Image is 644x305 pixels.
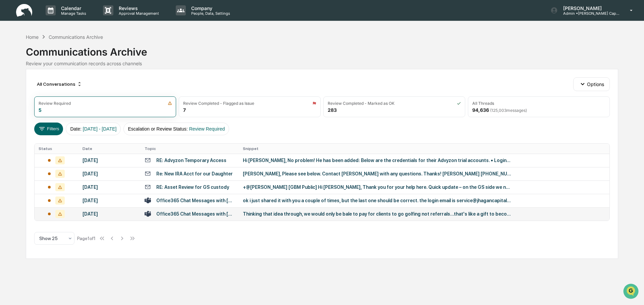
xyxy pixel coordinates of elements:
[186,11,233,16] p: People, Data, Settings
[113,5,162,11] p: Reviews
[156,158,226,163] div: RE: Advyzon Temporary Access
[66,123,121,135] button: Date:[DATE] - [DATE]
[156,171,233,176] div: Re: New IRA Acct for our Daughter
[39,107,42,113] div: 5
[472,107,527,113] div: 94,636
[558,11,620,16] p: Admin • [PERSON_NAME] Capital
[183,101,254,106] div: Review Completed - Flagged as Issue
[13,84,43,91] span: Preclearance
[141,144,239,154] th: Topic
[16,4,32,17] img: logo
[312,101,316,105] img: icon
[114,53,122,61] button: Start new chat
[113,11,162,16] p: Approval Management
[49,34,103,40] div: Communications Archive
[78,144,141,154] th: Date
[243,198,511,203] div: ok i just shared it with you a couple of times, but the last one should be correct. the login ema...
[77,236,96,241] div: Page 1 of 1
[39,101,71,106] div: Review Required
[46,82,86,94] a: 🗄️Attestations
[7,98,12,103] div: 🔎
[186,5,233,11] p: Company
[573,77,610,91] button: Options
[243,211,511,217] div: Thinking that idea through, we would only be bale to pay for clients to go golfing not referrals....
[83,171,137,176] div: [DATE]
[239,144,609,154] th: Snippet
[490,108,527,113] span: ( 125,003 messages)
[34,79,85,89] div: All Conversations
[7,14,122,25] p: How can we help?
[7,85,12,90] div: 🖐️
[47,113,81,119] a: Powered byPylon
[26,41,618,58] div: Communications Archive
[83,158,137,163] div: [DATE]
[623,283,641,301] iframe: Open customer support
[4,82,46,94] a: 🖐️Preclearance
[49,85,54,90] div: 🗄️
[56,11,90,16] p: Manage Tasks
[23,58,85,63] div: We're available if you need us!
[243,184,511,190] div: +@[PERSON_NAME] [GBM Public] Hi [PERSON_NAME], Thank you for your help here. Quick update – on th...
[56,5,90,11] p: Calendar
[457,101,461,105] img: icon
[243,171,511,176] div: [PERSON_NAME], Please see below. Contact [PERSON_NAME] with any questions. Thanks! [PERSON_NAME] ...
[23,51,110,58] div: Start new chat
[7,51,19,63] img: 1746055101610-c473b297-6a78-478c-a979-82029cc54cd1
[156,184,229,190] div: RE: Asset Review for GS custody
[156,211,235,217] div: Office365 Chat Messages with [PERSON_NAME], [PERSON_NAME] on [DATE]
[35,144,78,154] th: Status
[26,34,39,40] div: Home
[13,97,42,104] span: Data Lookup
[328,101,394,106] div: Review Completed - Marked as OK
[243,158,511,163] div: Hi [PERSON_NAME], No problem! He has been added: Below are the credentials for their Advyzon tria...
[168,101,172,105] img: icon
[472,101,494,106] div: All Threads
[4,94,45,106] a: 🔎Data Lookup
[328,107,337,113] div: 283
[83,126,117,132] span: [DATE] - [DATE]
[55,84,83,91] span: Attestations
[26,61,618,66] div: Review your communication records across channels
[67,113,81,119] span: Pylon
[183,107,186,113] div: 7
[34,123,63,135] button: Filters
[83,198,137,203] div: [DATE]
[189,126,225,132] span: Review Required
[83,184,137,190] div: [DATE]
[558,5,620,11] p: [PERSON_NAME]
[156,198,235,203] div: Office365 Chat Messages with [PERSON_NAME], [PERSON_NAME] on [DATE]
[83,211,137,217] div: [DATE]
[123,123,229,135] button: Escalation or Review Status:Review Required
